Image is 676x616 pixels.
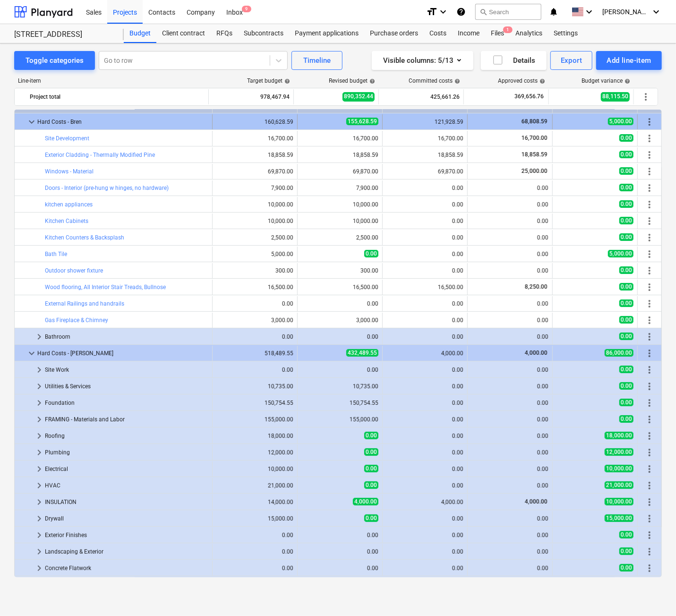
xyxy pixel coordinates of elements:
[37,114,208,129] div: Hard Costs - Bren
[301,185,378,191] div: 7,900.00
[34,546,45,557] span: keyboard_arrow_right
[471,367,548,373] div: 0.00
[364,24,424,43] a: Purchase orders
[34,463,45,475] span: keyboard_arrow_right
[386,152,463,158] div: 18,858.59
[524,498,548,505] span: 4,000.00
[14,51,95,70] button: Toggle categories
[644,149,655,161] span: More actions
[386,367,463,373] div: 0.00
[216,334,293,340] div: 0.00
[521,151,548,158] span: 18,858.59
[282,78,290,84] span: help
[386,433,463,439] div: 0.00
[386,334,463,340] div: 0.00
[644,496,655,508] span: More actions
[383,54,462,67] div: Visible columns : 5/13
[301,317,378,324] div: 3,000.00
[619,366,633,373] span: 0.00
[216,168,293,175] div: 69,870.00
[602,8,650,16] span: [PERSON_NAME]
[471,251,548,257] div: 0.00
[301,168,378,175] div: 69,870.00
[605,514,633,522] span: 15,000.00
[426,6,437,17] i: format_size
[247,77,290,84] div: Target budget
[644,133,655,144] span: More actions
[289,24,364,43] a: Payment applications
[216,466,293,472] div: 10,000.00
[386,400,463,406] div: 0.00
[30,89,205,104] div: Project total
[26,348,37,359] span: keyboard_arrow_down
[456,6,466,17] i: Knowledge base
[45,544,208,559] div: Landscaping & Exterior
[34,563,45,574] span: keyboard_arrow_right
[607,54,651,67] div: Add line-item
[561,54,582,67] div: Export
[510,24,548,43] div: Analytics
[623,78,630,84] span: help
[34,513,45,524] span: keyboard_arrow_right
[386,317,463,324] div: 0.00
[45,300,124,307] a: External Railings and handrails
[216,400,293,406] div: 150,754.55
[216,234,293,241] div: 2,500.00
[26,54,84,67] div: Toggle categories
[45,362,208,377] div: Site Work
[521,168,548,174] span: 25,000.00
[619,134,633,142] span: 0.00
[386,185,463,191] div: 0.00
[471,482,548,489] div: 0.00
[471,449,548,456] div: 0.00
[45,445,208,460] div: Plumbing
[45,495,208,510] div: INSULATION
[45,561,208,576] div: Concrete Flatwork
[45,528,208,543] div: Exterior Finishes
[45,135,89,142] a: Site Development
[216,433,293,439] div: 18,000.00
[644,513,655,524] span: More actions
[346,118,378,125] span: 155,628.59
[471,565,548,572] div: 0.00
[238,24,289,43] div: Subcontracts
[437,6,449,17] i: keyboard_arrow_down
[216,284,293,291] div: 16,500.00
[471,334,548,340] div: 0.00
[605,498,633,505] span: 10,000.00
[471,466,548,472] div: 0.00
[216,201,293,208] div: 10,000.00
[386,515,463,522] div: 0.00
[386,119,463,125] div: 121,928.59
[619,316,633,324] span: 0.00
[34,414,45,425] span: keyboard_arrow_right
[471,300,548,307] div: 0.00
[471,383,548,390] div: 0.00
[386,565,463,572] div: 0.00
[644,315,655,326] span: More actions
[471,201,548,208] div: 0.00
[386,251,463,257] div: 0.00
[45,234,124,241] a: Kitchen Counters & Backsplash
[524,350,548,356] span: 4,000.00
[45,379,208,394] div: Utilities & Services
[644,282,655,293] span: More actions
[524,283,548,290] span: 8,250.00
[346,349,378,357] span: 432,489.55
[386,300,463,307] div: 0.00
[45,201,93,208] a: kitchen appliances
[301,532,378,539] div: 0.00
[629,571,676,616] iframe: Chat Widget
[45,185,169,191] a: Doors - Interior (pre-hung w hinges, no hardware)
[644,215,655,227] span: More actions
[644,546,655,557] span: More actions
[364,481,378,489] span: 0.00
[386,548,463,555] div: 0.00
[291,51,342,70] button: Timeline
[216,367,293,373] div: 0.00
[386,284,463,291] div: 16,500.00
[619,200,633,208] span: 0.00
[386,466,463,472] div: 0.00
[216,119,293,125] div: 160,628.59
[34,530,45,541] span: keyboard_arrow_right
